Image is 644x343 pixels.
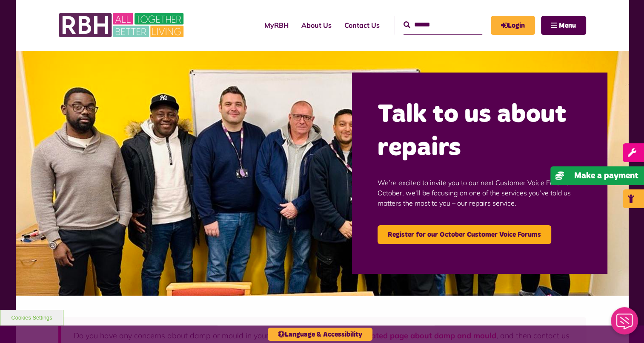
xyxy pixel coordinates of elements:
a: Contact Us [338,14,386,37]
a: Register for our October Customer Voice Forums - open in a new tab [378,225,551,244]
p: We’re excited to invite you to our next Customer Voice Forums. In October, we’ll be focusing on o... [378,165,582,221]
a: MyRBH [491,16,535,35]
span: Menu [559,22,576,29]
iframe: Netcall Web Assistant for live chat [606,305,644,343]
a: coins [550,166,644,185]
span: Make a payment [574,171,638,180]
input: Search [404,16,482,34]
img: Group photo of customers and colleagues at the Lighthouse Project [16,50,629,296]
img: RBH [58,9,186,42]
h2: Talk to us about repairs [378,98,582,165]
button: Navigation [541,16,586,35]
a: About Us [295,14,338,37]
a: MyRBH [258,14,295,37]
button: Language & Accessibility [268,328,372,341]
